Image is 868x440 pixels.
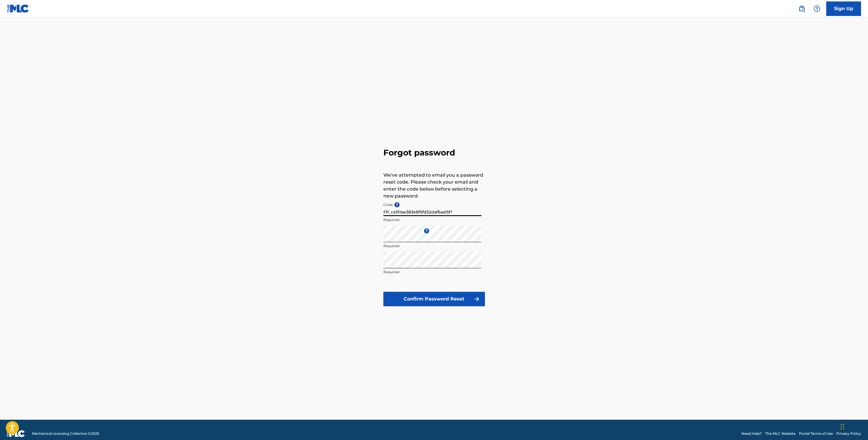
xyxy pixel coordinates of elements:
img: search [798,5,805,12]
h3: Forgot password [383,148,485,158]
div: Drag [841,418,844,435]
p: Required [383,217,481,222]
span: Mechanical Licensing Collective © 2025 [32,431,99,436]
a: Privacy Policy [836,431,861,436]
div: Help [811,3,823,15]
a: The MLC Website [765,431,795,436]
iframe: Chat Widget [839,412,868,440]
span: ? [424,228,429,233]
p: Required [383,243,481,249]
img: f7272a7cc735f4ea7f67.svg [473,296,480,303]
button: Confirm Password Reset [383,292,485,306]
img: MLC Logo [7,4,29,13]
a: Sign Up [826,1,861,16]
p: Required [383,269,481,275]
p: We've attempted to email you a password reset code. Please check your email and enter the code be... [383,172,485,200]
img: help [813,5,820,12]
span: ? [394,202,400,207]
a: Need Help? [741,431,762,436]
a: Public Search [796,3,808,15]
img: logo [7,430,25,437]
a: Portal Terms of Use [799,431,833,436]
